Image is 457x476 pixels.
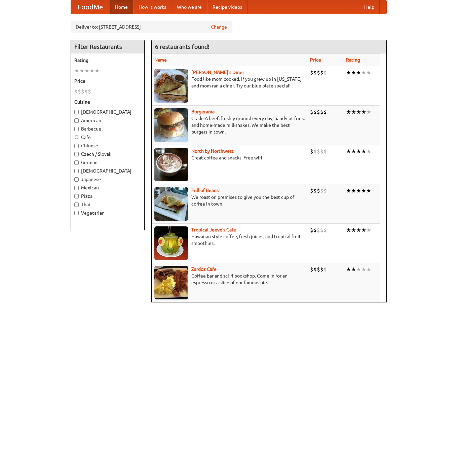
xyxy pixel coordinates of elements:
[74,184,141,191] label: Mexican
[74,203,79,207] input: Thai
[313,148,317,155] li: $
[74,186,79,190] input: Mexican
[71,0,110,14] a: FoodMe
[74,152,79,156] input: Czech / Slovak
[356,148,361,155] li: ★
[366,266,371,273] li: ★
[74,135,79,140] input: Cafe
[74,109,141,115] label: [DEMOGRAPHIC_DATA]
[74,168,141,174] label: [DEMOGRAPHIC_DATA]
[154,69,188,103] img: sallys.jpg
[356,69,361,76] li: ★
[191,266,217,272] a: Zardoz Cafe
[74,117,141,124] label: American
[366,148,371,155] li: ★
[74,99,141,105] h5: Cuisine
[74,78,141,84] h5: Price
[110,0,133,14] a: Home
[94,67,100,74] li: ★
[313,266,317,273] li: $
[191,227,236,232] a: Tropical Jeeve's Cafe
[346,108,351,116] li: ★
[320,69,323,76] li: $
[361,108,366,116] li: ★
[346,226,351,234] li: ★
[88,88,91,95] li: $
[310,57,321,63] a: Price
[323,187,327,194] li: $
[351,69,356,76] li: ★
[320,148,323,155] li: $
[74,125,141,132] label: Barbecue
[313,187,317,194] li: $
[74,194,79,198] input: Pizza
[71,40,144,53] h4: Filter Restaurants
[81,88,84,95] li: $
[317,69,320,76] li: $
[191,148,234,154] a: North by Northwest
[317,266,320,273] li: $
[320,226,323,234] li: $
[191,70,244,75] b: [PERSON_NAME]'s Diner
[191,188,219,193] a: Full of Beans
[78,88,81,95] li: $
[154,272,305,286] p: Coffee bar and sci-fi bookshop. Come in for an espresso or a slice of our famous pie.
[89,67,94,74] li: ★
[211,24,227,30] a: Change
[351,108,356,116] li: ★
[323,226,327,234] li: $
[366,187,371,194] li: ★
[79,67,84,74] li: ★
[74,193,141,199] label: Pizza
[317,108,320,116] li: $
[346,57,360,63] a: Rating
[74,151,141,157] label: Czech / Slovak
[313,69,317,76] li: $
[310,148,313,155] li: $
[356,187,361,194] li: ★
[74,211,79,215] input: Vegetarian
[154,187,188,221] img: beans.jpg
[154,154,305,161] p: Great coffee and snacks. Free wifi.
[323,108,327,116] li: $
[366,69,371,76] li: ★
[191,109,215,114] b: Burgerama
[351,266,356,273] li: ★
[71,21,232,33] div: Deliver to: [STREET_ADDRESS]
[317,226,320,234] li: $
[323,148,327,155] li: $
[310,226,313,234] li: $
[154,148,188,181] img: north.jpg
[84,88,88,95] li: $
[366,108,371,116] li: ★
[317,148,320,155] li: $
[366,226,371,234] li: ★
[74,144,79,148] input: Chinese
[310,69,313,76] li: $
[361,226,366,234] li: ★
[361,187,366,194] li: ★
[154,57,167,63] a: Name
[361,148,366,155] li: ★
[74,201,141,208] label: Thai
[320,266,323,273] li: $
[356,226,361,234] li: ★
[172,0,207,14] a: Who we are
[154,266,188,299] img: zardoz.jpg
[154,76,305,89] p: Food like mom cooked, if you grew up in [US_STATE] and mom ran a diner. Try our blue plate special!
[84,67,89,74] li: ★
[74,88,78,95] li: $
[154,233,305,247] p: Hawaiian style coffee, fresh juices, and tropical fruit smoothies.
[323,69,327,76] li: $
[74,110,79,114] input: [DEMOGRAPHIC_DATA]
[74,169,79,173] input: [DEMOGRAPHIC_DATA]
[320,187,323,194] li: $
[361,266,366,273] li: ★
[74,210,141,216] label: Vegetarian
[320,108,323,116] li: $
[74,57,141,64] h5: Rating
[356,108,361,116] li: ★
